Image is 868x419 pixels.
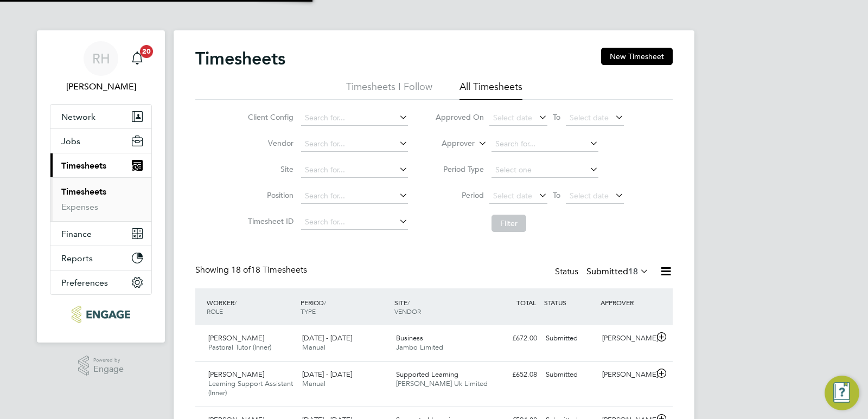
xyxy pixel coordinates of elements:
button: Timesheets [50,153,151,177]
div: Status [555,265,651,280]
label: Approver [426,138,475,149]
span: VENDOR [394,307,421,315]
input: Search for... [301,137,408,152]
span: Jambo Limited [396,343,443,352]
div: [PERSON_NAME] [598,366,654,384]
div: [PERSON_NAME] [598,330,654,347]
span: Network [61,112,95,122]
input: Search for... [301,189,408,204]
span: 18 [628,266,638,277]
input: Search for... [301,163,408,178]
button: Filter [492,215,526,232]
span: Learning Support Assistant (Inner) [208,379,293,397]
span: [DATE] - [DATE] [302,333,352,343]
span: Reports [61,253,93,263]
span: Select date [493,191,532,201]
div: WORKER [204,293,298,321]
input: Search for... [301,111,408,126]
span: Business [396,333,423,343]
label: Period [435,190,484,200]
span: To [550,110,564,124]
span: Timesheets [61,160,106,171]
input: Search for... [301,215,408,230]
a: Timesheets [61,186,106,197]
span: Preferences [61,278,108,288]
nav: Main navigation [37,30,165,343]
div: Timesheets [50,177,151,221]
button: Engage Resource Center [825,376,859,410]
span: To [550,188,564,202]
a: RH[PERSON_NAME] [50,41,152,93]
span: 20 [140,45,153,58]
div: Submitted [541,366,598,384]
span: [PERSON_NAME] Uk Limited [396,379,488,388]
span: Supported Learning [396,370,458,379]
span: Select date [570,191,609,201]
a: Powered byEngage [78,356,124,376]
span: Engage [93,365,124,374]
label: Position [245,190,293,200]
label: Submitted [586,266,649,277]
span: RH [92,51,110,66]
label: Period Type [435,164,484,174]
li: Timesheets I Follow [346,80,432,100]
span: [PERSON_NAME] [208,370,264,379]
label: Client Config [245,112,293,122]
a: Go to home page [50,306,152,323]
button: Finance [50,222,151,246]
span: Powered by [93,356,124,365]
span: Select date [493,113,532,123]
span: TOTAL [516,298,536,307]
input: Select one [492,163,598,178]
div: Submitted [541,330,598,347]
span: 18 of [231,265,251,275]
label: Timesheet ID [245,216,293,226]
span: Jobs [61,136,80,146]
label: Approved On [435,112,484,122]
input: Search for... [492,137,598,152]
span: Finance [61,229,92,239]
span: / [407,298,410,307]
button: Network [50,105,151,128]
span: Manual [302,379,325,388]
div: £672.00 [485,330,541,347]
div: PERIOD [298,293,392,321]
span: / [234,298,237,307]
span: Rufena Haque [50,80,152,93]
span: ROLE [207,307,223,315]
div: Showing [195,265,309,276]
span: Pastoral Tutor (Inner) [208,343,271,352]
span: 18 Timesheets [231,265,307,275]
div: SITE [392,293,486,321]
button: Reports [50,246,151,270]
span: [DATE] - [DATE] [302,370,352,379]
button: New Timesheet [601,48,673,65]
div: £652.08 [485,366,541,384]
h2: Timesheets [195,48,285,69]
span: / [324,298,326,307]
button: Preferences [50,270,151,294]
a: 20 [126,41,148,76]
li: All Timesheets [459,80,522,100]
span: Manual [302,343,325,352]
img: ncclondon-logo-retina.png [72,306,130,323]
div: APPROVER [598,293,654,312]
span: [PERSON_NAME] [208,333,264,343]
span: TYPE [301,307,316,315]
a: Expenses [61,202,98,212]
button: Jobs [50,129,151,153]
label: Site [245,164,293,174]
div: STATUS [541,293,598,312]
label: Vendor [245,138,293,148]
span: Select date [570,113,609,123]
